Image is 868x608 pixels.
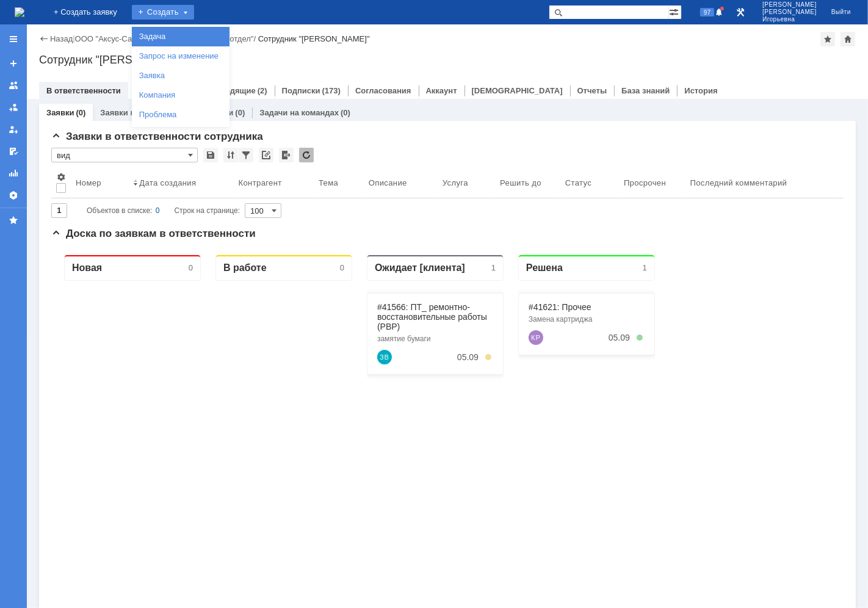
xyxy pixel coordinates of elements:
div: В работе [172,17,215,29]
div: замятие бумаги [326,90,442,98]
div: Сотрудник "[PERSON_NAME]" [39,54,856,66]
div: Добавить в избранное [820,32,835,46]
a: Задача [134,29,227,44]
a: Отчеты [4,164,23,183]
a: Заявки в моей ответственности [4,98,23,117]
div: Сотрудник "[PERSON_NAME]" [258,34,370,43]
div: Новая [21,17,51,29]
span: Расширенный поиск [669,5,681,17]
div: Просрочен [624,178,666,187]
a: Перейти на домашнюю страницу [15,7,24,17]
div: Решить до [500,178,541,187]
span: Доска по заявкам в ответственности [51,228,256,239]
div: 0 [289,18,293,27]
div: (173) [322,86,341,95]
a: Исходящие [211,86,256,95]
a: Заявка [134,68,227,83]
div: 0 [156,203,160,218]
div: Скопировать ссылку на список [259,148,273,162]
th: Контрагент [234,167,314,198]
div: Описание [369,178,407,187]
a: Отчеты [577,86,607,95]
th: Дата создания [128,167,233,198]
th: Номер [71,167,128,198]
div: | [73,34,74,43]
a: Загороднев Владимир Александрович [326,105,341,120]
a: Подписки [282,86,320,95]
div: Создать [132,5,194,20]
a: #41566: ПТ_ ремонтно-восстановительные работы (РВР) [326,57,436,87]
span: Настройки [56,172,66,182]
div: 1 [591,18,596,27]
a: Заявки [46,108,74,117]
div: Замена картриджа [477,70,593,79]
a: ООО "Аксус-Самара" [75,34,154,43]
a: Мои согласования [4,142,23,161]
a: Каюшников Руслан Константинович [477,85,492,100]
a: Задачи на командах [259,108,339,117]
i: Строк на странице: [87,203,240,218]
a: Согласования [355,86,411,95]
div: Услуга [443,178,468,187]
div: #41566: ПТ_ ремонтно-восстановительные работы (РВР) [326,57,442,87]
th: Статус [560,167,619,198]
a: В ответственности [46,86,121,95]
div: Дата создания [139,178,196,187]
div: / [75,34,158,43]
a: Проблема [134,107,227,122]
div: (0) [76,108,85,117]
div: Сортировка... [223,148,238,162]
div: Номер [76,178,101,187]
a: [DEMOGRAPHIC_DATA] [472,86,563,95]
a: Настройки [4,186,23,205]
div: (2) [258,86,267,95]
a: Мои заявки [4,120,23,139]
a: Аккаунт [426,86,457,95]
span: Объектов в списке: [87,206,152,215]
div: Обновлять список [299,148,314,162]
div: 05.09.2025 [406,107,427,117]
span: [PERSON_NAME] [762,9,817,16]
a: База знаний [621,86,670,95]
div: 3. Менее 40% [434,109,440,115]
div: 05.09.2025 [557,88,579,98]
div: (0) [235,108,245,117]
a: История [684,86,717,95]
a: Компания [134,88,227,103]
div: 1 [440,18,444,27]
a: Заявки на командах [4,76,23,95]
span: [PERSON_NAME] [762,1,817,9]
div: (0) [341,108,350,117]
a: Назад [50,34,73,43]
div: 5. Менее 100% [585,90,591,96]
div: Ожидает [клиента] [324,17,414,29]
div: Статус [565,178,591,187]
th: Тема [314,167,364,198]
span: 97 [700,8,714,16]
a: Создать заявку [4,54,23,73]
div: Сохранить вид [203,148,218,162]
div: Фильтрация... [239,148,253,162]
div: 0 [137,18,142,27]
img: logo [15,7,24,17]
a: Заявки на командах [100,108,179,117]
div: Решена [475,17,512,29]
div: Сделать домашней страницей [841,32,855,46]
div: Последний комментарий [690,178,787,187]
a: Перейти в интерфейс администратора [733,5,748,20]
div: #41621: Прочее [477,57,593,67]
div: Контрагент [239,178,282,187]
a: Запрос на изменение [134,49,227,63]
span: Заявки в ответственности сотрудника [51,131,263,142]
span: Игорьевна [762,16,817,23]
div: Экспорт списка [279,148,294,162]
div: Тема [319,178,338,187]
th: Услуга [438,167,495,198]
a: #41621: Прочее [477,57,540,67]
